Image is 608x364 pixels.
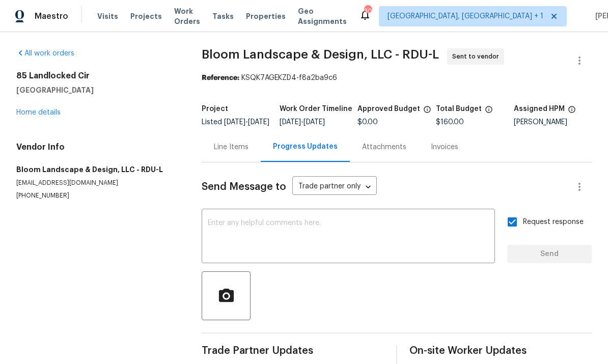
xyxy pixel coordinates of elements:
span: [DATE] [303,119,325,126]
span: On-site Worker Updates [409,346,592,356]
h5: Approved Budget [357,105,420,113]
h4: Vendor Info [16,142,177,152]
span: Geo Assignments [298,6,347,26]
div: [PERSON_NAME] [514,119,592,126]
span: The total cost of line items that have been approved by both Opendoor and the Trade Partner. This... [423,105,431,119]
span: - [280,119,325,126]
h5: Total Budget [436,105,482,113]
span: $0.00 [357,119,378,126]
div: Line Items [214,142,248,152]
span: The hpm assigned to this work order. [568,105,576,119]
span: Tasks [212,13,234,20]
h2: 85 Landlocked Cir [16,71,177,81]
a: Home details [16,109,61,116]
span: Visits [97,11,118,21]
b: Reference: [202,74,239,81]
span: Send Message to [202,182,286,192]
h5: Bloom Landscape & Design, LLC - RDU-L [16,164,177,175]
span: The total cost of line items that have been proposed by Opendoor. This sum includes line items th... [485,105,493,119]
span: [GEOGRAPHIC_DATA], [GEOGRAPHIC_DATA] + 1 [388,11,543,21]
span: Projects [130,11,162,21]
div: Progress Updates [273,142,338,152]
p: [PHONE_NUMBER] [16,191,177,200]
div: Invoices [431,142,458,152]
span: Trade Partner Updates [202,346,384,356]
span: Work Orders [174,6,200,26]
a: All work orders [16,50,74,57]
div: KSQK7AGEKZD4-f8a2ba9c6 [202,73,592,83]
div: Trade partner only [292,179,377,195]
span: [DATE] [248,119,269,126]
span: [DATE] [224,119,245,126]
span: Maestro [35,11,68,21]
h5: Assigned HPM [514,105,565,113]
span: Properties [246,11,286,21]
h5: [GEOGRAPHIC_DATA] [16,85,177,95]
div: 30 [364,6,371,16]
span: - [224,119,269,126]
h5: Project [202,105,228,113]
div: Attachments [362,142,406,152]
span: Request response [523,217,584,228]
span: Sent to vendor [452,51,503,62]
span: $160.00 [436,119,464,126]
p: [EMAIL_ADDRESS][DOMAIN_NAME] [16,179,177,187]
span: Listed [202,119,269,126]
span: [DATE] [280,119,301,126]
span: Bloom Landscape & Design, LLC - RDU-L [202,48,439,61]
h5: Work Order Timeline [280,105,352,113]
